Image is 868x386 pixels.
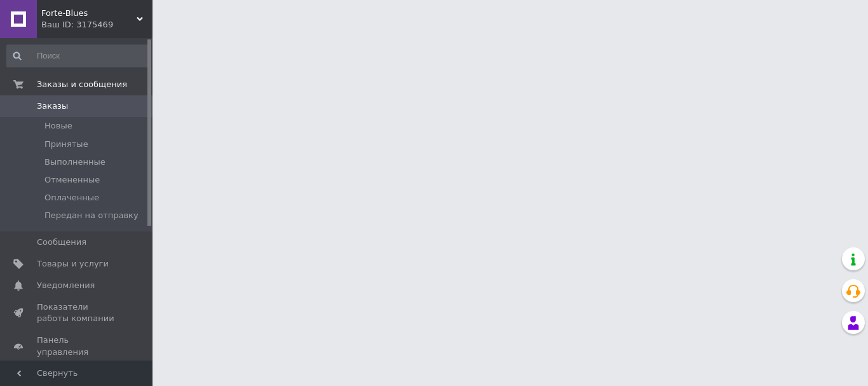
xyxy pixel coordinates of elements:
[44,210,139,221] span: Передан на отправку
[44,120,72,132] span: Новые
[37,301,118,324] span: Показатели работы компании
[37,100,68,112] span: Заказы
[37,79,127,90] span: Заказы и сообщения
[37,334,118,357] span: Панель управления
[41,19,153,31] div: Ваш ID: 3175469
[44,156,105,168] span: Выполненные
[37,237,86,248] span: Сообщения
[41,8,137,19] span: Forte-Blues
[44,174,100,186] span: Отмененные
[37,280,95,291] span: Уведомления
[37,258,109,270] span: Товары и услуги
[44,139,88,150] span: Принятые
[44,192,99,203] span: Оплаченные
[6,45,150,67] input: Поиск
